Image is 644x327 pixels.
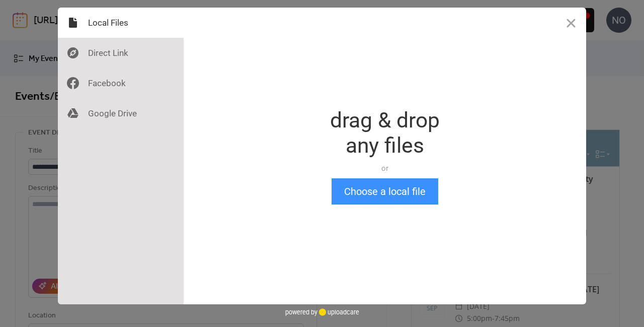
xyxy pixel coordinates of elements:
[58,38,184,68] div: Direct Link
[330,108,440,158] div: drag & drop any files
[330,163,440,173] div: or
[556,8,586,38] button: Close
[58,8,184,38] div: Local Files
[285,304,359,319] div: powered by
[332,178,438,205] button: Choose a local file
[58,98,184,128] div: Google Drive
[58,68,184,98] div: Facebook
[317,308,359,316] a: uploadcare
